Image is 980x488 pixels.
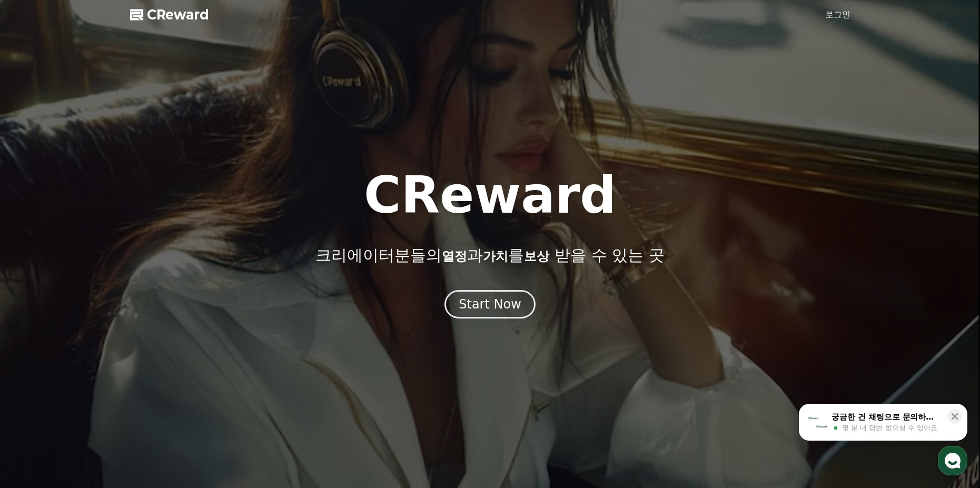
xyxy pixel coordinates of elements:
[444,290,536,318] button: Start Now
[442,249,467,264] span: 열정
[315,246,664,265] p: 크리에이터분들의 과 를 받을 수 있는 곳
[147,6,209,23] span: CReward
[483,249,508,264] span: 가치
[524,249,549,264] span: 보상
[459,296,521,313] div: Start Now
[444,301,536,311] a: Start Now
[130,6,209,23] a: CReward
[825,8,850,21] a: 로그인
[364,170,616,221] h1: CReward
